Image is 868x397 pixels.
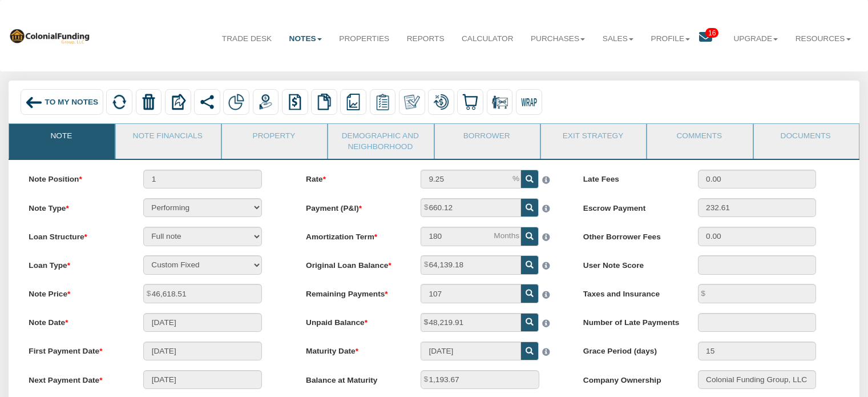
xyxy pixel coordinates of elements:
[257,94,273,110] img: payment.png
[433,94,449,110] img: loan_mod.png
[574,198,688,214] label: Escrow Payment
[521,94,537,110] img: wrap.svg
[296,342,411,357] label: Maturity Date
[574,284,688,299] label: Taxes and Insurance
[398,25,453,53] a: Reports
[787,25,859,53] a: Resources
[296,284,411,299] label: Remaining Payments
[19,370,134,386] label: Next Payment Date
[574,342,688,357] label: Grace Period (days)
[462,94,478,110] img: buy.svg
[199,94,215,110] img: share.svg
[287,94,303,110] img: history.png
[19,170,134,185] label: Note Position
[541,124,645,153] a: Exit Strategy
[116,124,220,153] a: Note Financials
[705,28,718,38] span: 16
[19,284,134,299] label: Note Price
[453,25,522,53] a: Calculator
[328,124,432,159] a: Demographic and Neighborhood
[296,313,411,328] label: Unpaid Balance
[143,370,262,389] input: MM/DD/YYYY
[19,313,134,328] label: Note Date
[574,227,688,242] label: Other Borrower Fees
[213,25,281,53] a: Trade Desk
[754,124,858,153] a: Documents
[296,255,411,271] label: Original Loan Balance
[574,170,688,185] label: Late Fees
[725,25,786,53] a: Upgrade
[574,370,688,386] label: Company Ownership
[435,124,539,153] a: Borrower
[296,227,411,242] label: Amortization Term
[143,313,262,332] input: MM/DD/YYYY
[19,227,134,242] label: Loan Structure
[421,342,521,360] input: MM/DD/YYYY
[574,255,688,271] label: User Note Score
[296,370,411,386] label: Balance at Maturity
[280,25,330,53] a: Notes
[25,94,42,111] img: back_arrow_left_icon.svg
[140,94,156,110] img: trash.png
[296,198,411,214] label: Payment (P&I)
[170,94,186,110] img: export.svg
[45,98,99,106] span: To My Notes
[296,170,411,185] label: Rate
[522,25,594,53] a: Purchases
[345,94,361,110] img: reports.png
[316,94,332,110] img: copy.png
[222,124,326,153] a: Property
[9,124,113,153] a: Note
[491,94,507,110] img: sale_remove.png
[9,27,90,44] img: 569736
[19,255,134,271] label: Loan Type
[642,25,699,53] a: Profile
[19,198,134,214] label: Note Type
[404,94,420,110] img: make_own.png
[699,25,725,54] a: 16
[19,342,134,357] label: First Payment Date
[143,342,262,360] input: MM/DD/YYYY
[647,124,751,153] a: Comments
[421,170,521,189] input: This field can contain only numeric characters
[374,94,390,110] img: serviceOrders.png
[330,25,398,53] a: Properties
[228,94,244,110] img: partial.png
[594,25,643,53] a: Sales
[574,313,688,328] label: Number of Late Payments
